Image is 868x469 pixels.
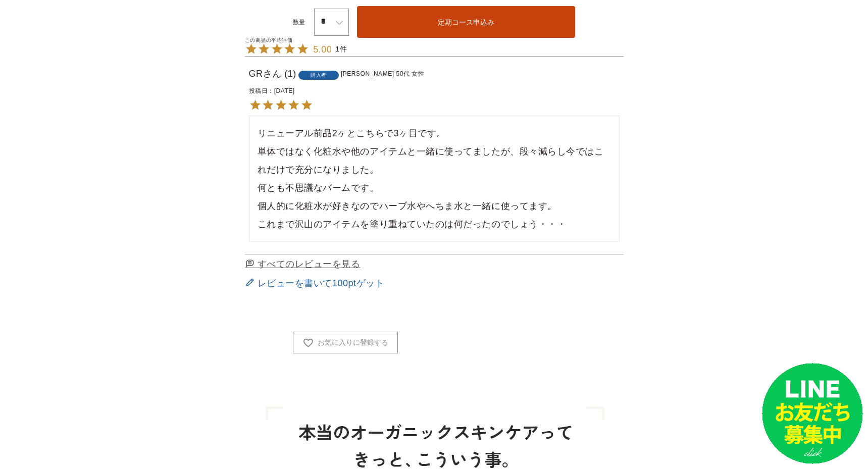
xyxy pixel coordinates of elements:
[249,69,282,79] span: GR
[341,70,394,77] span: [PERSON_NAME]
[412,70,424,77] span: 女性
[274,87,295,94] time: [DATE]
[249,69,296,79] a: GR 1
[313,45,332,54] div: レビュー平均評価 5.00
[396,70,410,77] span: 50代
[258,259,361,269] span: すべてのレビューを見る
[357,6,576,38] button: 定期コース申込み
[245,254,361,274] a: すべてのレビューを見る
[249,85,274,97] dt: 投稿日
[318,339,388,346] span: お気に入りに登録する
[438,18,494,26] span: 定期コース申込み
[293,332,398,353] button: お気に入りに登録する
[336,42,624,56] div: レビュー件数 1
[298,71,339,80] span: 購入者
[245,274,385,293] a: レビューを書いて100ptゲット
[258,278,385,288] span: レビューを書いて100ptゲット
[762,363,863,464] img: small_line.png
[284,69,296,79] span: 1
[249,116,620,242] div: リニューアル前品2ヶとこちらで3ヶ目です。 単体ではなく化粧水や他のアイテムと一緒に使ってましたが、段々減らし今ではこれだけで充分になりました。 何とも不思議なバームです。 個人的に化粧水が好き...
